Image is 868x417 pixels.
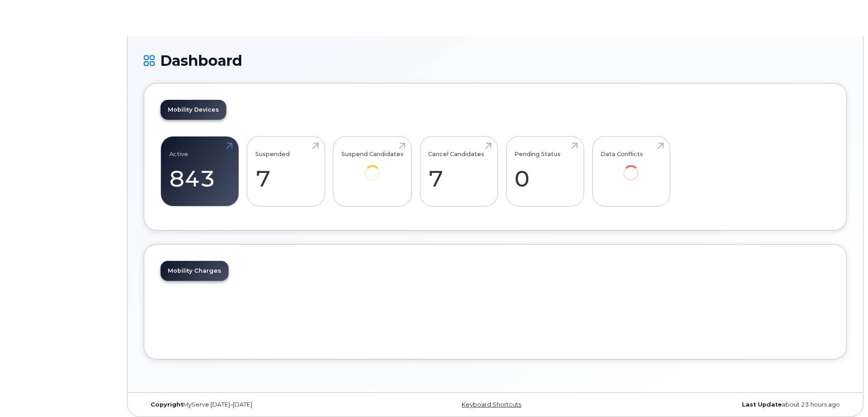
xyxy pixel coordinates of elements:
strong: Copyright [151,401,183,408]
a: Keyboard Shortcuts [462,401,521,408]
a: Data Conflicts [600,142,662,194]
a: Pending Status 0 [514,142,575,201]
a: Suspended 7 [255,142,317,201]
a: Suspend Candidates [341,142,404,194]
strong: Last Update [742,401,782,408]
a: Cancel Candidates 7 [428,142,489,201]
div: about 23 hours ago [612,401,847,408]
div: MyServe [DATE]–[DATE] [144,401,378,408]
h1: Dashboard [144,53,847,69]
a: Active 843 [169,142,230,201]
a: Mobility Charges [161,261,229,281]
a: Mobility Devices [161,100,226,120]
